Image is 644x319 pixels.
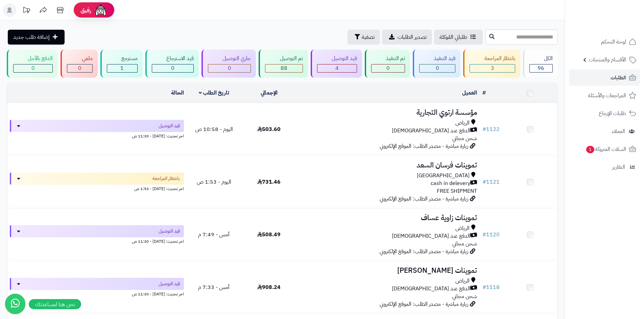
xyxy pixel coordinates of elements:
span: 0 [386,64,390,72]
span: FREE SHIPMENT [437,187,477,195]
span: العملاء [612,127,625,136]
span: 508.49 [257,231,281,239]
div: 0 [420,64,455,72]
div: 4 [317,64,357,72]
div: 0 [372,64,405,72]
span: 0 [78,64,81,72]
a: بانتظار المراجعة 3 [462,50,521,78]
div: قيد التوصيل [317,55,357,62]
a: مسترجع 1 [99,50,144,78]
div: اخر تحديث: [DATE] - 11:30 ص [10,290,184,297]
a: لوحة التحكم [569,34,640,50]
a: الحالة [171,89,184,97]
a: الطلبات [569,70,640,86]
span: اليوم - 10:58 ص [195,125,233,133]
span: شحن مجاني [452,134,477,142]
a: الإجمالي [261,89,278,97]
span: 503.60 [257,125,281,133]
div: قيد الاسترجاع [152,55,194,62]
span: لوحة التحكم [601,37,626,47]
a: الكل96 [522,50,559,78]
div: اخر تحديث: [DATE] - 1:53 ص [10,185,184,192]
a: جاري التوصيل 0 [200,50,257,78]
span: قيد التوصيل [159,123,180,129]
span: 0 [436,64,439,72]
span: أمس - 7:49 م [198,231,230,239]
img: ai-face.png [94,3,108,17]
div: 0 [14,64,52,72]
div: الكل [529,55,553,62]
span: # [482,231,486,239]
div: 88 [265,64,302,72]
span: قيد التوصيل [159,281,180,287]
span: زيارة مباشرة - مصدر الطلب: الموقع الإلكتروني [380,247,468,256]
span: أمس - 7:33 م [198,283,230,291]
h3: تموينات زاوية عساف [299,214,477,222]
div: مسترجع [107,55,138,62]
a: #1120 [482,231,500,239]
span: 88 [281,64,287,72]
a: العملاء [569,123,640,139]
span: الرياض [455,119,470,127]
a: #1118 [482,283,500,291]
span: cash in delevery [431,180,470,187]
div: 1 [107,64,137,72]
a: التقارير [569,159,640,175]
span: 731.46 [257,178,281,186]
span: 1 [120,64,124,72]
span: # [482,125,486,133]
div: 0 [208,64,251,72]
div: اخر تحديث: [DATE] - 11:30 ص [10,132,184,139]
h3: مؤسسة ارتوي التجارية [299,109,477,116]
div: تم التوصيل [265,55,303,62]
a: تصدير الطلبات [382,30,432,45]
span: 908.24 [257,283,281,291]
span: الأقسام والمنتجات [589,55,626,64]
span: زيارة مباشرة - مصدر الطلب: الموقع الإلكتروني [380,195,468,203]
span: الدفع عند [DEMOGRAPHIC_DATA] [392,285,470,293]
span: التقارير [612,162,625,172]
a: قيد التوصيل 4 [309,50,363,78]
a: العميل [462,89,477,97]
span: الدفع عند [DEMOGRAPHIC_DATA] [392,127,470,135]
span: الدفع عند [DEMOGRAPHIC_DATA] [392,232,470,240]
a: تاريخ الطلب [199,89,230,97]
h3: تموينات فرسان السعد [299,161,477,169]
div: اخر تحديث: [DATE] - 11:30 ص [10,237,184,244]
a: قيد الاسترجاع 0 [144,50,200,78]
span: الطلبات [611,73,626,82]
span: المراجعات والأسئلة [588,91,626,100]
span: 3 [491,64,494,72]
a: تم التوصيل 88 [257,50,309,78]
div: الدفع بالآجل [13,55,53,62]
a: # [482,89,486,97]
div: 0 [67,64,92,72]
span: [GEOGRAPHIC_DATA] [417,172,470,180]
a: إضافة طلب جديد [8,30,65,45]
a: قيد التنفيذ 0 [411,50,462,78]
span: 0 [228,64,231,72]
div: 3 [470,64,515,72]
span: رفيق [80,6,91,14]
div: ملغي [67,55,92,62]
button: تصفية [348,30,380,45]
span: # [482,283,486,291]
span: طلبات الإرجاع [599,109,626,118]
div: 0 [152,64,193,72]
span: السلات المتروكة [586,144,626,154]
span: تصدير الطلبات [398,33,427,41]
a: #1121 [482,178,500,186]
span: 1 [586,146,594,153]
a: #1122 [482,125,500,133]
span: # [482,178,486,186]
div: بانتظار المراجعة [470,55,515,62]
div: تم التنفيذ [371,55,405,62]
span: إضافة طلب جديد [13,33,50,41]
span: زيارة مباشرة - مصدر الطلب: الموقع الإلكتروني [380,142,468,150]
span: الرياض [455,224,470,232]
span: 0 [171,64,174,72]
a: طلباتي المُوكلة [434,30,483,45]
a: الدفع بالآجل 0 [5,50,59,78]
a: ملغي 0 [59,50,99,78]
span: طلباتي المُوكلة [439,33,467,41]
